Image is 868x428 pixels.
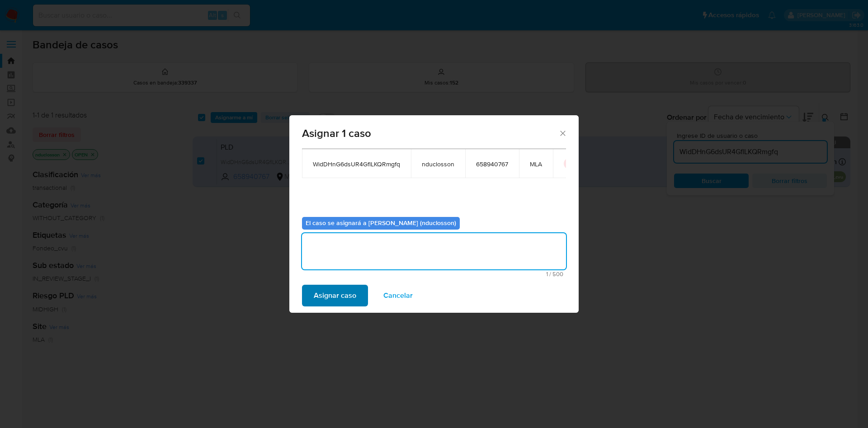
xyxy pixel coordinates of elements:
[306,218,456,227] b: El caso se asignará a [PERSON_NAME] (nduclosson)
[372,285,425,306] button: Cancelar
[383,286,413,306] span: Cancelar
[314,286,356,306] span: Asignar caso
[289,115,579,313] div: assign-modal
[564,158,575,169] button: icon-button
[302,128,558,139] span: Asignar 1 caso
[476,160,508,168] span: 658940767
[302,285,368,306] button: Asignar caso
[305,271,563,277] span: Máximo 500 caracteres
[558,129,566,137] button: Cerrar ventana
[530,160,542,168] span: MLA
[422,160,454,168] span: nduclosson
[313,160,400,168] span: WidDHnG6dsUR4GflLKQRmgfq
